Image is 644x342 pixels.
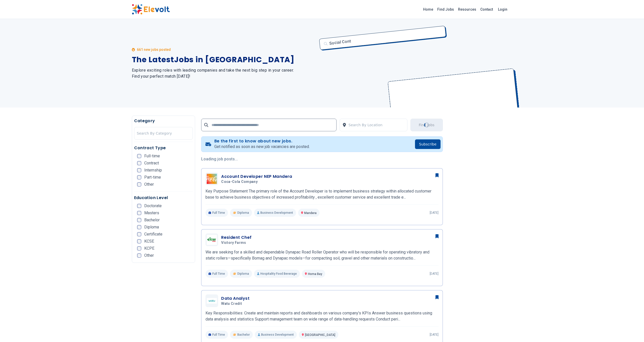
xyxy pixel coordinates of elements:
[144,232,162,236] span: Certificate
[144,253,154,258] span: Other
[137,204,141,208] input: Doctorate
[132,67,316,79] h2: Explore exciting roles with leading companies and take the next big step in your career. Find you...
[304,211,317,215] span: Mandera
[221,241,246,245] span: Victory Farms
[205,173,439,217] a: Coca-Cola CompanyAccount Developer NEP ManderaCoca-Cola CompanyKey Purpose Statement The primary ...
[430,333,439,337] p: [DATE]
[144,182,154,186] span: Other
[137,168,141,172] input: Internship
[415,139,441,149] button: Subscribe
[205,188,439,200] p: Key Purpose Statement The primary role of the Account Developer is to implement business strategy...
[137,232,141,236] input: Certificate
[205,294,439,339] a: Watu CreditData AnalystWatu CreditKey Responsibilities: Create and maintain reports and dashboard...
[134,118,193,124] h5: Category
[144,218,160,222] span: Bachelor
[144,204,162,208] span: Doctorate
[137,182,141,186] input: Other
[430,272,439,276] p: [DATE]
[137,161,141,165] input: Contract
[137,175,141,179] input: Part-time
[435,5,456,13] a: Find Jobs
[207,174,217,184] img: Coca-Cola Company
[221,295,250,302] h3: Data Analyst
[137,47,171,52] p: 661 new jobs posted
[495,4,510,14] a: Login
[430,211,439,215] p: [DATE]
[214,139,310,144] h4: Be the first to know about new jobs.
[137,246,141,250] input: KCPE
[134,195,193,201] h5: Education Level
[237,272,249,276] span: Diploma
[221,234,252,241] h3: Resident Chef
[410,119,443,131] button: Find JobsLoading...
[237,333,250,337] span: Bachelor
[207,298,217,304] img: Watu Credit
[221,302,242,306] span: Watu Credit
[205,331,228,339] p: Full Time
[144,168,162,172] span: Internship
[144,175,161,179] span: Part-time
[255,331,297,339] p: Business Development
[205,310,439,322] p: Key Responsibilities: Create and maintain reports and dashboards on various company’s KPIs Answer...
[221,174,292,180] h3: Account Developer NEP Mandera
[134,145,193,151] h5: Contract Type
[132,4,170,15] img: Elevolt
[205,249,439,261] p: We are seeking for a skilled and dependable Dynapac Road Roller Operator who will be responsible ...
[449,136,512,288] iframe: Advertisement
[205,270,228,278] p: Full Time
[214,144,310,150] p: Get notified as soon as new job vacancies are posted.
[144,225,159,229] span: Diploma
[305,333,335,337] span: [GEOGRAPHIC_DATA]
[421,5,435,13] a: Home
[207,235,217,245] img: Victory Farms
[137,211,141,215] input: Masters
[144,211,159,215] span: Masters
[254,209,296,217] p: Business Development
[137,253,141,258] input: Other
[137,154,141,158] input: Full-time
[237,211,249,215] span: Diploma
[144,239,154,243] span: KCSE
[205,209,228,217] p: Full Time
[137,239,141,243] input: KCSE
[254,270,300,278] p: Hospitality Food Beverage
[221,180,258,184] span: Coca-Cola Company
[137,218,141,222] input: Bachelor
[308,272,322,276] span: Homa Bay
[201,156,443,162] p: Loading job posts...
[144,154,160,158] span: Full-time
[456,5,478,13] a: Resources
[205,233,439,278] a: Victory FarmsResident ChefVictory FarmsWe are seeking for a skilled and dependable Dynapac Road R...
[423,122,430,128] div: Loading...
[619,318,644,342] iframe: Chat Widget
[144,161,159,165] span: Contract
[478,5,495,13] a: Contact
[132,55,316,64] h1: The Latest Jobs in [GEOGRAPHIC_DATA]
[137,225,141,229] input: Diploma
[144,246,154,250] span: KCPE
